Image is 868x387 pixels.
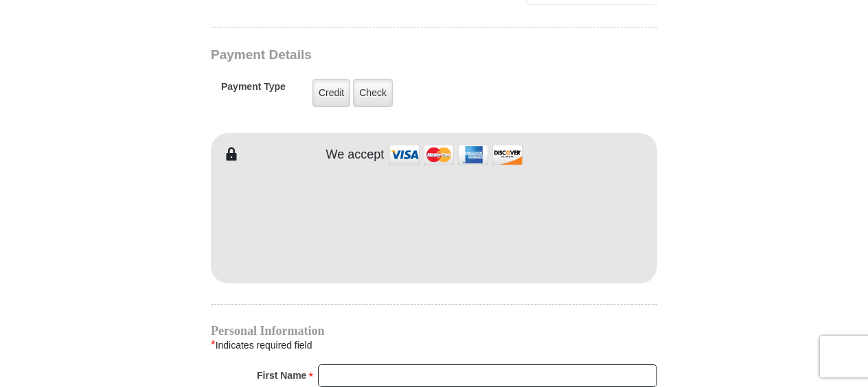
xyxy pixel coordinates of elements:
label: Check [353,79,393,107]
div: Indicates required field [211,336,657,354]
label: Credit [312,79,350,107]
img: credit cards accepted [387,140,525,169]
strong: First Name [257,366,306,385]
h3: Payment Details [211,47,561,63]
h4: We accept [326,148,385,163]
h4: Personal Information [211,325,657,336]
h5: Payment Type [221,81,286,99]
